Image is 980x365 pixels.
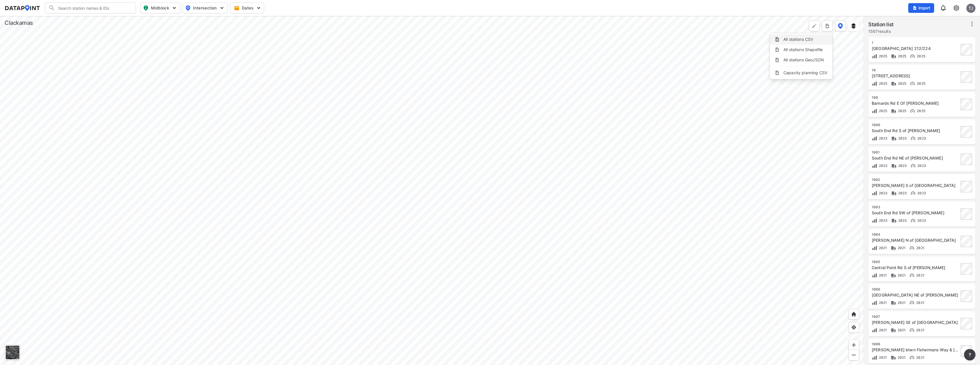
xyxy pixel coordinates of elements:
[964,349,975,360] button: more
[910,53,915,59] img: Vehicle speed
[877,218,888,223] span: 2023
[897,218,907,223] span: 2023
[872,178,959,182] div: 1002
[872,53,877,59] img: Volume count
[140,3,180,13] button: Midblock
[230,3,264,13] button: Dates
[877,109,887,113] span: 2025
[877,301,887,305] span: 2021
[811,23,817,29] img: +Dz8AAAAASUVORK5CYII=
[909,245,915,251] img: Vehicle speed
[872,108,877,114] img: Volume count
[896,246,906,250] span: 2021
[877,81,887,86] span: 2025
[822,21,833,31] button: more
[142,5,149,11] img: map_pin_mid.602f9df1.svg
[912,6,917,10] img: file_add.62c1e8a2.svg
[872,245,877,251] img: Volume count
[868,29,894,34] label: 1567 results
[5,19,33,27] div: Clackamas
[915,81,925,86] span: 2025
[872,237,959,243] div: Partlow Rd N of Central Point Rd
[915,246,924,250] span: 2021
[896,301,906,305] span: 2021
[185,5,224,11] span: Intersection
[872,232,959,237] div: 1004
[909,273,915,278] img: Vehicle speed
[872,210,959,216] div: South End Rd SW of Parrish Rd
[891,136,897,141] img: Vehicle class
[916,191,926,195] span: 2023
[877,246,887,250] span: 2021
[256,5,262,11] img: 5YPKRKmlfpI5mqlR8AD95paCi+0kK1fRFDJSaMmawlwaeJcJwk9O2fotCW5ve9gAAAAASUVORK5CYII=
[774,47,780,53] img: station_download.090ff01f.svg
[848,350,859,360] div: Zoom out
[848,322,859,333] div: View my location
[897,109,906,113] span: 2025
[55,3,132,13] input: Search
[891,190,897,196] img: Vehicle class
[235,5,260,11] span: Dates
[915,301,924,305] span: 2021
[966,4,975,13] div: TJ
[872,347,959,353] div: Pease Rd btwn Fishermans Way & McCord Rd
[848,309,859,320] div: Home
[910,163,916,169] img: Vehicle speed
[877,54,887,58] span: 2025
[183,3,228,13] button: Intersection
[910,136,916,141] img: Vehicle speed
[896,273,906,277] span: 2021
[896,328,906,332] span: 2021
[912,5,931,11] span: Import
[851,311,857,317] img: +XpAUvaXAN7GudzAAAAAElFTkSuQmCC
[891,300,896,306] img: Vehicle class
[851,23,856,29] img: layers.ee07997e.svg
[897,164,907,168] span: 2023
[872,265,959,271] div: Central Point Rd S of Partlow Rd
[872,183,959,188] div: Partlow Rd S of South End Rd
[872,190,877,196] img: Volume count
[872,128,959,134] div: South End Rd S of Partlow Rd
[872,300,877,306] img: Volume count
[877,273,887,277] span: 2021
[774,70,780,76] img: station_download.090ff01f.svg
[851,342,857,348] img: ZvzfEJKXnyWIrJytrsY285QMwk63cM6Drc+sIAAAAASUVORK5CYII=
[143,5,177,11] span: Midblock
[891,327,896,333] img: Vehicle class
[234,5,240,11] img: calendar-gold.39a51dde.svg
[877,136,888,140] span: 2023
[915,109,925,113] span: 2025
[219,5,225,11] img: 5YPKRKmlfpI5mqlR8AD95paCi+0kK1fRFDJSaMmawlwaeJcJwk9O2fotCW5ve9gAAAAASUVORK5CYII=
[872,95,959,100] div: 100
[891,355,896,360] img: Vehicle class
[891,163,897,169] img: Vehicle class
[809,21,820,31] div: Polygon tool
[872,292,959,298] div: Central Point Rd NE of McCord Rd
[915,328,924,332] span: 2021
[848,340,859,350] div: Zoom in
[910,190,916,196] img: Vehicle speed
[770,45,832,55] li: All stations Shapefile
[910,81,915,86] img: Vehicle speed
[872,46,959,51] div: 102nd Ave N Of Hwy 212/224
[872,123,959,127] div: 1000
[877,328,887,332] span: 2021
[896,355,906,360] span: 2021
[967,351,972,358] span: ?
[872,320,959,325] div: McCord Rd SE of Central Point Rd
[872,327,877,333] img: Volume count
[171,5,177,11] img: 5YPKRKmlfpI5mqlR8AD95paCi+0kK1fRFDJSaMmawlwaeJcJwk9O2fotCW5ve9gAAAAASUVORK5CYII=
[824,23,830,29] img: xqJnZQTG2JQi0x5lvmkeSNbbgIiQD62bqHG8IfrOzanD0FsRdYrij6fAAAAAElFTkSuQmCC
[872,150,959,155] div: 1001
[770,68,832,78] li: Capacity planning CSV
[872,342,959,346] div: 1008
[5,344,21,360] div: Toggle basemap
[910,108,915,114] img: Vehicle speed
[909,300,915,306] img: Vehicle speed
[774,57,780,63] img: station_download.090ff01f.svg
[872,273,877,278] img: Volume count
[851,352,857,358] img: MAAAAAElFTkSuQmCC
[891,273,896,278] img: Vehicle class
[891,108,897,114] img: Vehicle class
[872,68,959,72] div: 10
